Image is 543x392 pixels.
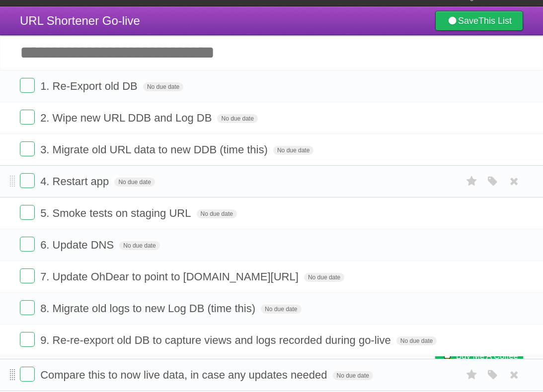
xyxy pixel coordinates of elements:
[273,146,313,155] span: No due date
[114,178,155,187] span: No due date
[40,239,116,251] span: 6. Update DNS
[40,207,193,219] span: 5. Smoke tests on staging URL
[20,367,35,382] label: Done
[261,305,301,314] span: No due date
[40,334,393,346] span: 9. Re-re-export old DB to capture views and logs recorded during go-live
[217,114,257,123] span: No due date
[20,141,35,156] label: Done
[40,80,140,92] span: 1. Re-Export old DB
[20,237,35,252] label: Done
[463,173,481,190] label: Star task
[20,205,35,220] label: Done
[20,173,35,188] label: Done
[20,268,35,283] label: Done
[143,82,183,91] span: No due date
[463,367,481,383] label: Star task
[20,332,35,347] label: Done
[40,143,270,156] span: 3. Migrate old URL data to new DDB (time this)
[40,270,301,283] span: 7. Update OhDear to point to [DOMAIN_NAME][URL]
[40,302,258,315] span: 8. Migrate old logs to new Log DB (time this)
[119,241,159,250] span: No due date
[40,369,329,381] span: Compare this to now live data, in case any updates needed
[478,16,512,26] b: This List
[20,14,140,27] span: URL Shortener Go-live
[396,336,437,345] span: No due date
[20,110,35,125] label: Done
[40,175,111,188] span: 4. Restart app
[20,300,35,315] label: Done
[20,78,35,93] label: Done
[40,112,214,124] span: 2. Wipe new URL DDB and Log DB
[333,371,373,380] span: No due date
[197,209,237,218] span: No due date
[304,273,344,282] span: No due date
[435,11,523,31] a: SaveThis List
